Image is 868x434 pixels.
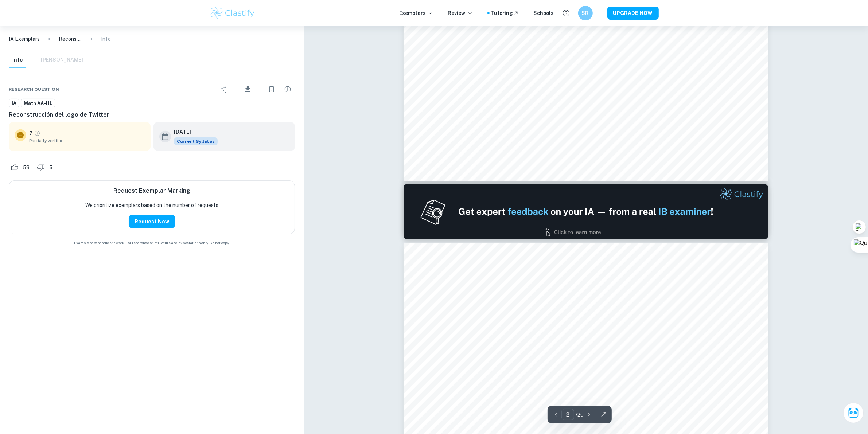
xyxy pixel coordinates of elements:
[113,187,190,195] h6: Request Exemplar Marking
[35,161,57,173] div: Dislike
[9,35,40,43] a: IA Exemplars
[404,184,768,239] img: Ad
[491,9,519,17] a: Tutoring
[9,86,59,93] span: Research question
[9,110,295,119] h6: Reconstrucción del logo de Twitter
[280,82,295,97] div: Report issue
[21,99,55,108] a: Math AA-HL
[210,6,256,20] img: Clastify logo
[85,201,218,209] p: We prioritize exemplars based on the number of requests
[174,128,212,136] h6: [DATE]
[101,35,111,43] p: Info
[174,137,218,145] div: This exemplar is based on the current syllabus. Feel free to refer to it for inspiration/ideas wh...
[17,164,34,171] span: 158
[29,137,145,144] span: Partially verified
[9,52,26,68] button: Info
[59,35,82,43] p: Reconstrucción del logo de Twitter
[581,9,589,17] h6: SR
[217,82,231,97] div: Share
[534,9,554,17] a: Schools
[576,411,584,419] p: / 20
[560,7,572,19] button: Help and Feedback
[34,130,40,137] a: Grade partially verified
[29,129,32,137] p: 7
[843,403,864,423] button: Ask Clai
[174,137,218,145] span: Current Syllabus
[400,9,433,17] p: Exemplars
[129,215,175,228] button: Request Now
[578,6,593,20] button: SR
[9,161,34,173] div: Like
[9,99,19,108] a: IA
[264,82,279,97] div: Bookmark
[21,100,55,107] span: Math AA-HL
[448,9,473,17] p: Review
[607,7,659,20] button: UPGRADE NOW
[233,80,263,99] div: Download
[9,240,295,246] span: Example of past student work. For reference on structure and expectations only. Do not copy.
[9,100,19,107] span: IA
[43,164,57,171] span: 15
